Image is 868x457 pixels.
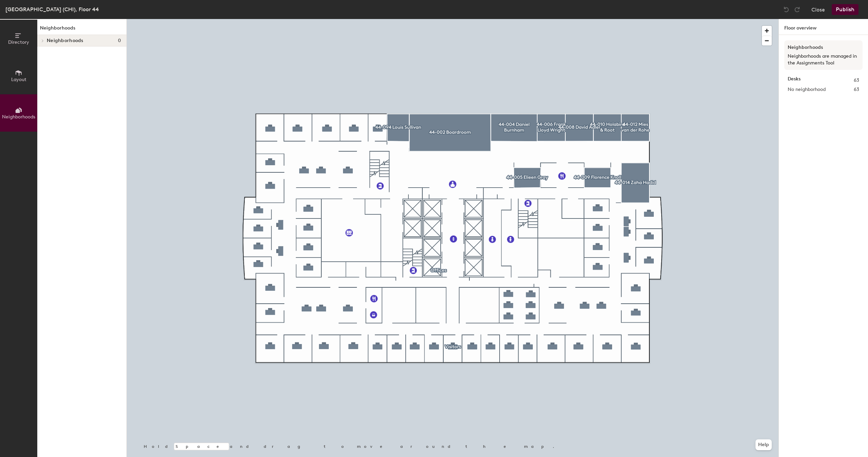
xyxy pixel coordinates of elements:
[788,44,859,51] h3: Neighborhoods
[854,86,859,93] span: 63
[788,77,801,84] strong: Desks
[118,38,121,43] span: 0
[788,53,859,66] p: Neighborhoods are managed in the Assignments Tool
[8,39,29,45] span: Directory
[783,6,790,13] img: Undo
[779,19,868,35] h1: Floor overview
[794,6,801,13] img: Redo
[788,86,826,93] span: No neighborhood
[2,114,35,120] span: Neighborhoods
[811,4,825,15] button: Close
[37,24,126,35] h1: Neighborhoods
[832,4,859,15] button: Publish
[47,38,83,43] span: Neighborhoods
[5,5,99,14] div: [GEOGRAPHIC_DATA] (CHI), Floor 44
[755,439,772,450] button: Help
[11,77,26,82] span: Layout
[854,77,859,84] span: 63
